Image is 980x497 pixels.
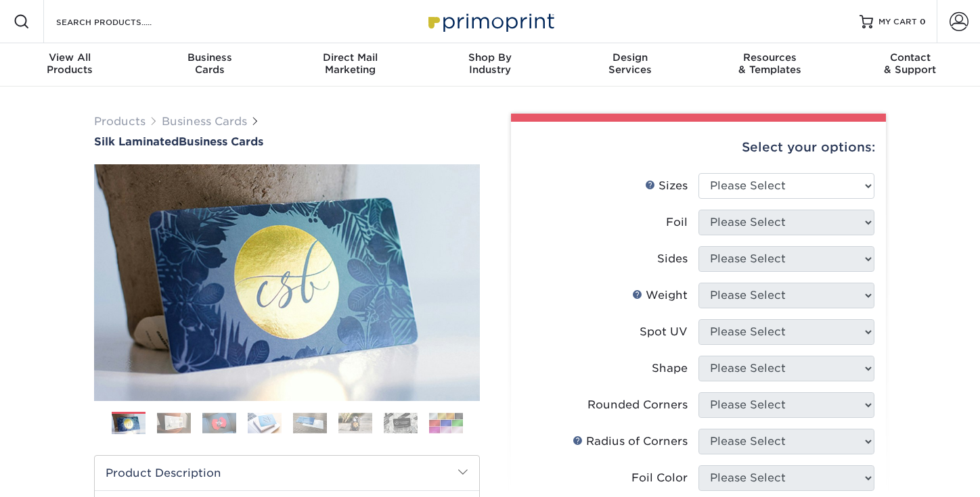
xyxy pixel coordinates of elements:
[140,51,280,76] div: Cards
[422,7,558,36] img: Primoprint
[280,43,420,87] a: Direct MailMarketing
[522,122,875,173] div: Select your options:
[248,412,282,433] img: Business Cards 04
[587,397,688,413] div: Rounded Corners
[700,51,840,64] span: Resources
[162,115,247,128] a: Business Cards
[384,412,418,433] img: Business Cards 07
[631,470,688,486] div: Foil Color
[640,324,688,340] div: Spot UV
[280,51,420,64] span: Direct Mail
[920,17,926,26] span: 0
[878,16,917,28] span: MY CART
[700,43,840,87] a: Resources& Templates
[202,412,236,433] img: Business Cards 03
[657,251,688,267] div: Sides
[573,433,688,450] div: Radius of Corners
[94,90,480,475] img: Silk Laminated 01
[94,135,480,148] a: Silk LaminatedBusiness Cards
[338,412,372,433] img: Business Cards 06
[420,51,560,64] span: Shop By
[280,51,420,76] div: Marketing
[645,178,688,194] div: Sizes
[94,135,480,148] h1: Business Cards
[55,14,187,30] input: SEARCH PRODUCTS.....
[840,43,980,87] a: Contact& Support
[700,51,840,76] div: & Templates
[666,214,688,231] div: Foil
[140,43,280,87] a: BusinessCards
[560,51,700,64] span: Design
[840,51,980,76] div: & Support
[112,407,146,441] img: Business Cards 01
[157,412,191,433] img: Business Cards 02
[652,360,688,377] div: Shape
[560,51,700,76] div: Services
[429,412,463,433] img: Business Cards 08
[420,43,560,87] a: Shop ByIndustry
[420,51,560,76] div: Industry
[140,51,280,64] span: Business
[293,412,327,433] img: Business Cards 05
[95,456,479,490] h2: Product Description
[840,51,980,64] span: Contact
[94,115,146,128] a: Products
[560,43,700,87] a: DesignServices
[94,135,179,148] span: Silk Laminated
[632,287,688,304] div: Weight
